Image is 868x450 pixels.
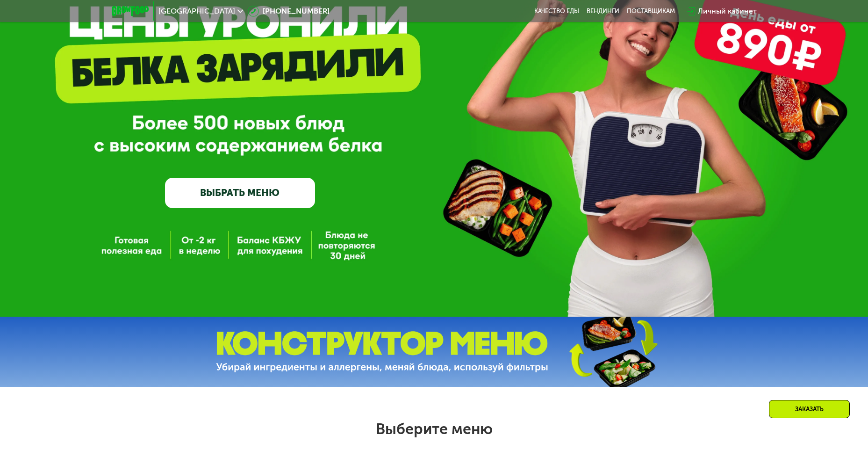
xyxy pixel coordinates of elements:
a: Вендинги [587,7,619,15]
h2: Выберите меню [30,420,838,438]
div: Личный кабинет [698,6,757,17]
a: [PHONE_NUMBER] [248,6,330,17]
div: Заказать [769,400,850,418]
span: [GEOGRAPHIC_DATA] [158,7,235,15]
a: Качество еды [534,7,579,15]
a: ВЫБРАТЬ МЕНЮ [165,178,315,208]
div: поставщикам [627,7,675,15]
